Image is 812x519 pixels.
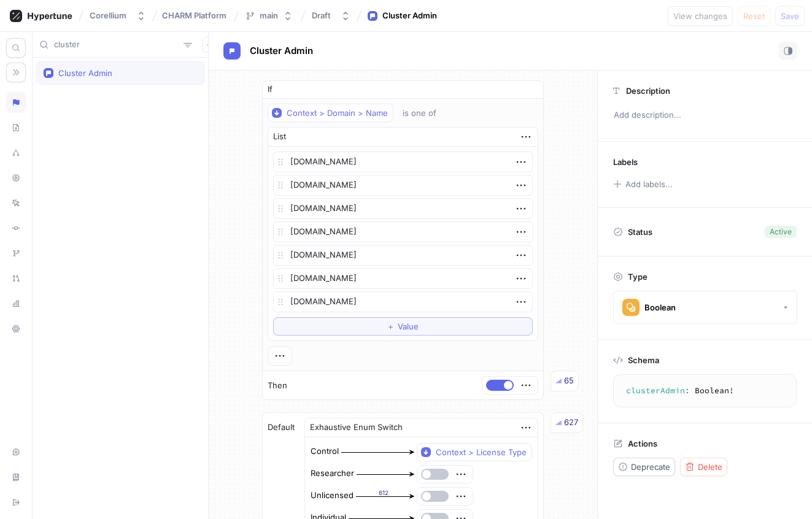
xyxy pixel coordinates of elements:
button: Save [775,6,805,26]
p: If [268,83,273,96]
button: ＋Value [273,317,533,336]
div: Cluster Admin [58,68,112,78]
button: Reset [738,6,770,26]
button: Deprecate [613,458,675,476]
div: List [273,131,286,143]
span: Reset [743,12,765,20]
div: Boolean [644,302,676,313]
button: main [240,6,298,26]
button: Add labels... [609,176,676,192]
button: is one of [397,104,454,122]
button: Draft [307,6,355,26]
textarea: [DOMAIN_NAME] [273,198,533,219]
p: Add description... [608,105,802,126]
div: Diff [6,218,26,239]
span: CHARM Platform [162,11,226,20]
button: Context > License Type [417,443,532,461]
textarea: [DOMAIN_NAME] [273,268,533,289]
button: View changes [668,6,733,26]
textarea: [DOMAIN_NAME] [273,291,533,312]
p: Type [628,272,648,282]
div: Documentation [6,467,26,488]
button: Boolean [613,291,797,324]
div: 627 [564,417,578,429]
button: Corellium [85,6,151,26]
div: Analytics [6,293,26,314]
p: Schema [628,355,659,365]
div: Corellium [90,10,126,21]
div: main [260,10,278,21]
textarea: [DOMAIN_NAME] [273,245,533,266]
div: Pull requests [6,268,26,289]
div: Unlicensed [311,490,354,502]
p: Labels [613,157,638,167]
div: Context > Domain > Name [287,108,388,118]
textarea: [DOMAIN_NAME] [273,175,533,196]
div: Preview [6,167,26,188]
div: Logs [6,193,26,213]
button: Context > Domain > Name [268,104,393,122]
div: Settings [6,318,26,339]
span: Cluster Admin [250,46,313,56]
button: Delete [680,458,727,476]
span: Deprecate [631,463,670,471]
span: Delete [698,463,722,471]
span: View changes [673,12,727,20]
textarea: [DOMAIN_NAME] [273,152,533,172]
input: Search... [54,39,179,51]
div: Splits [6,142,26,163]
div: 65 [564,375,574,387]
span: Value [398,323,419,330]
p: Default [268,421,295,434]
div: Active [770,226,792,237]
div: Branches [6,243,26,264]
div: Control [311,445,339,458]
p: Description [626,86,670,96]
div: Schema [6,117,26,138]
div: Cluster Admin [382,10,437,22]
div: Draft [312,10,331,21]
p: Then [268,380,287,392]
div: Sign out [6,492,26,513]
p: Actions [628,439,657,448]
div: Researcher [311,467,354,480]
div: Logic [6,92,26,113]
div: is one of [403,108,436,118]
p: Status [628,223,652,240]
textarea: clusterAdmin: Boolean! [619,380,791,402]
div: 612 [356,488,412,498]
span: Save [781,12,799,20]
div: Live chat [6,442,26,463]
textarea: [DOMAIN_NAME] [273,221,533,242]
div: Exhaustive Enum Switch [310,421,403,434]
div: Context > License Type [436,447,527,458]
span: ＋ [387,323,395,330]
